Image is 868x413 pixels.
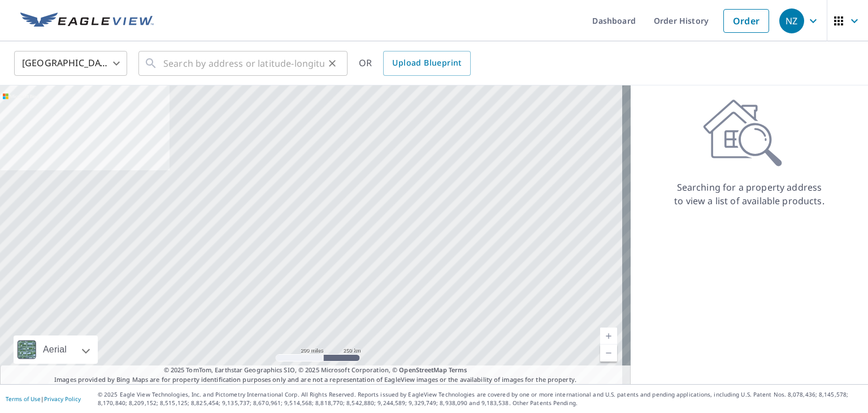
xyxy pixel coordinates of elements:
div: Aerial [40,335,70,364]
p: Searching for a property address to view a list of available products. [674,180,825,208]
div: OR [359,51,471,76]
span: Upload Blueprint [392,56,461,70]
input: Search by address or latitude-longitude [163,48,324,79]
p: | [6,395,81,402]
img: EV Logo [20,12,154,29]
a: Current Level 5, Zoom Out [600,345,617,362]
a: Privacy Policy [44,395,81,403]
button: Clear [324,55,340,71]
a: Terms [449,365,467,374]
a: OpenStreetMap [399,365,446,374]
p: © 2025 Eagle View Technologies, Inc. and Pictometry International Corp. All Rights Reserved. Repo... [98,390,862,407]
a: Upload Blueprint [383,51,470,76]
div: [GEOGRAPHIC_DATA] [14,48,127,79]
a: Terms of Use [6,395,41,403]
a: Current Level 5, Zoom In [600,328,617,345]
div: Aerial [14,335,98,364]
a: Order [723,9,769,33]
span: © 2025 TomTom, Earthstar Geographics SIO, © 2025 Microsoft Corporation, © [164,365,467,375]
div: NZ [779,8,804,33]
